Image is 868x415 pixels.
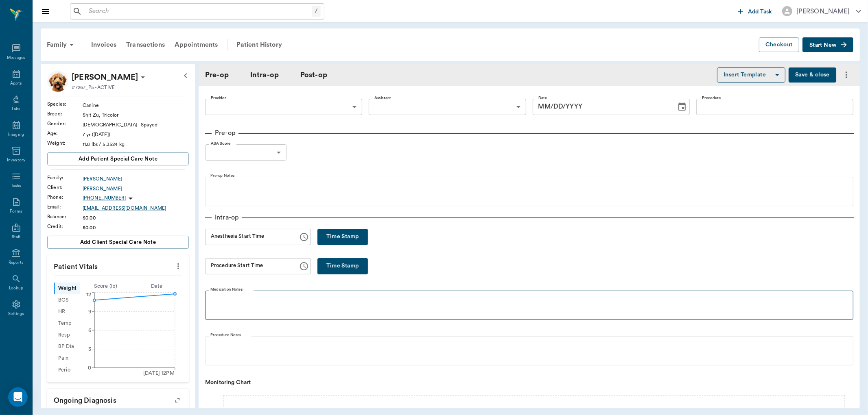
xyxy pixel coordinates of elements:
div: Phone : [47,193,83,201]
div: Temp [54,317,80,329]
p: #7267_P5 - ACTIVE [72,84,115,91]
a: [PERSON_NAME] [83,175,189,183]
div: Resp [54,329,80,341]
label: Medication Notes [210,287,243,292]
div: BP Dia [54,341,80,353]
div: Perio [54,364,80,376]
tspan: 3 [88,347,91,352]
p: Patient Vitals [47,255,189,276]
label: Provider [211,95,226,101]
div: Messages [7,55,26,61]
div: [PERSON_NAME] [796,7,850,16]
label: Date [538,95,547,101]
label: Procedure [702,95,721,101]
div: $0.00 [83,224,189,231]
div: Tasks [11,183,21,189]
div: 7 yr ([DATE]) [83,131,189,138]
div: Settings [8,311,24,317]
button: Add patient Special Care Note [47,152,189,165]
div: $0.00 [83,214,189,222]
a: Patient History [232,35,287,54]
div: Forms [10,209,22,215]
button: Save & close [789,67,836,83]
tspan: 6 [88,328,91,333]
tspan: [DATE] 12PM [143,371,175,376]
button: more [840,68,853,82]
div: JoJo Estep [72,71,138,84]
button: more [172,259,185,273]
label: ASA Score [211,141,230,146]
a: [PERSON_NAME] [83,185,189,192]
div: Age : [47,130,83,137]
button: Add Task [735,4,776,19]
div: Appts [10,80,22,87]
div: Inventory [7,157,25,163]
input: MM/DD/YYYY [533,99,671,115]
div: Email : [47,203,83,211]
div: Shit Zu, Tricolor [83,111,189,119]
div: Client : [47,184,83,191]
div: Breed : [47,110,83,117]
button: Close drawer [37,3,54,20]
img: Profile Image [47,71,68,92]
div: Labs [12,106,20,112]
button: Add client Special Care Note [47,236,189,249]
div: Date [131,282,182,290]
p: [PHONE_NUMBER] [83,195,126,202]
div: Family [42,35,81,54]
tspan: 0 [88,365,91,370]
div: 11.8 lbs / 5.3524 kg [83,141,189,148]
tspan: 9 [88,309,91,314]
div: Gender : [47,120,83,127]
label: Procedure Notes [210,332,241,338]
div: Open Intercom Messenger [8,387,28,407]
label: Pre-op Notes [210,173,235,178]
div: Score ( lb ) [80,282,131,290]
button: Time Stamp [317,229,368,245]
a: Pre-op [205,70,229,80]
div: HR [54,306,80,318]
a: Post-op [300,70,327,80]
tspan: 12 [86,292,91,297]
input: hh:mm aa [205,258,293,274]
a: Intra-op [250,70,279,80]
div: Canine [83,102,189,109]
a: Transactions [121,35,170,54]
div: Family : [47,174,83,181]
a: [EMAIL_ADDRESS][DOMAIN_NAME] [83,204,189,212]
a: Invoices [86,35,121,54]
button: Start New [802,37,853,52]
div: [DEMOGRAPHIC_DATA] - Spayed [83,121,189,128]
button: Choose time [296,229,312,245]
span: Add client Special Care Note [80,238,156,247]
div: BCS [54,294,80,306]
div: Staff [12,234,20,240]
a: Appointments [170,35,223,54]
button: [PERSON_NAME] [776,4,868,19]
button: Choose date [674,99,690,115]
div: Pain [54,352,80,364]
input: Search [85,6,312,17]
p: Intra-op [212,213,242,222]
input: hh:mm aa [205,229,293,245]
button: Insert Template [717,67,785,83]
p: [PERSON_NAME] [72,71,138,84]
div: Weight : [47,139,83,147]
span: Add patient Special Care Note [79,154,157,163]
div: Imaging [8,132,24,138]
div: / [312,6,321,17]
div: Balance : [47,213,83,220]
div: Reports [9,260,24,266]
p: Pre-op [212,128,238,138]
button: Time Stamp [317,258,368,274]
div: Monitoring Chart [205,378,853,387]
button: Checkout [759,37,799,52]
button: Choose time [296,258,312,274]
